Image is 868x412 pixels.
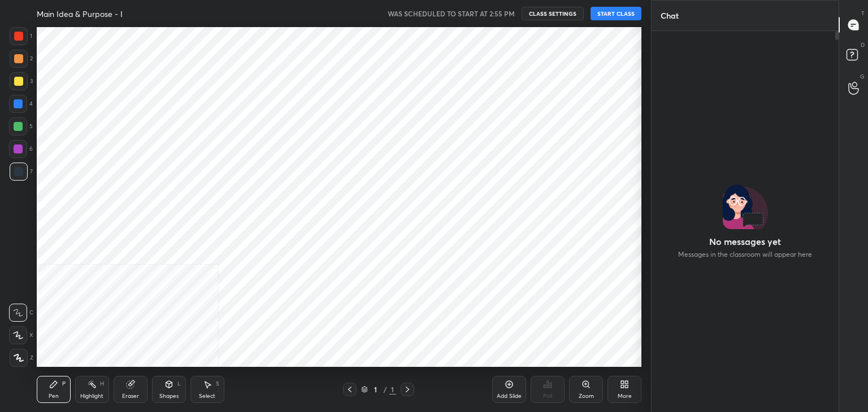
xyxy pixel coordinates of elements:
div: 6 [9,140,33,158]
div: X [9,326,33,344]
h4: Main Idea & Purpose - I [37,8,123,19]
div: L [177,381,181,387]
div: 4 [9,95,33,113]
div: C [9,304,33,322]
div: Add Slide [497,393,522,399]
div: 1 [10,27,32,45]
div: Highlight [80,393,103,399]
h5: WAS SCHEDULED TO START AT 2:55 PM [388,8,515,19]
div: H [100,381,104,387]
div: 1 [389,384,396,395]
div: 7 [10,163,33,181]
p: G [860,72,865,81]
div: / [384,386,387,393]
div: Z [10,349,33,367]
div: Select [199,393,215,399]
button: START CLASS [591,7,641,20]
p: D [861,41,865,49]
div: Pen [49,393,59,399]
div: Shapes [159,393,179,399]
div: S [216,381,219,387]
div: P [62,381,66,387]
div: 5 [9,117,33,135]
p: Chat [652,1,688,30]
div: Zoom [579,393,594,399]
div: 3 [10,72,33,90]
div: 1 [370,386,381,393]
div: 2 [10,50,33,68]
div: More [618,393,632,399]
p: T [861,9,865,17]
button: CLASS SETTINGS [522,7,584,20]
div: Eraser [122,393,139,399]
